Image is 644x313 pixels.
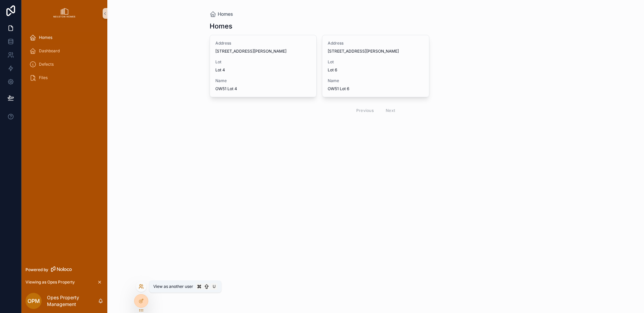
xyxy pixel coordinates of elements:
[215,49,311,54] span: [STREET_ADDRESS][PERSON_NAME]
[39,62,54,67] span: Defects
[215,59,311,65] span: Lot
[215,67,311,73] span: Lot 4
[25,267,48,272] span: Powered by
[215,78,311,83] span: Name
[25,58,103,70] a: Defects
[53,8,75,19] img: App logo
[28,297,40,305] span: OPM
[328,78,424,83] span: Name
[215,86,311,91] span: OW51 Lot 4
[322,35,429,97] a: Address[STREET_ADDRESS][PERSON_NAME]LotLot 6NameOW51 Lot 6
[21,263,107,276] a: Powered by
[211,284,217,289] span: U
[21,27,107,92] div: scrollable content
[25,72,103,84] a: Files
[210,21,232,31] h1: Homes
[328,59,424,65] span: Lot
[328,67,424,73] span: Lot 6
[215,41,311,46] span: Address
[153,284,193,289] span: View as another user
[210,35,317,97] a: Address[STREET_ADDRESS][PERSON_NAME]LotLot 4NameOW51 Lot 4
[39,35,52,40] span: Homes
[25,45,103,57] a: Dashboard
[47,294,98,308] p: Opes Property Management
[39,75,48,80] span: Files
[328,49,424,54] span: [STREET_ADDRESS][PERSON_NAME]
[328,86,424,91] span: OW51 Lot 6
[328,41,424,46] span: Address
[25,32,103,44] a: Homes
[218,11,233,17] span: Homes
[39,48,60,54] span: Dashboard
[210,11,233,17] a: Homes
[25,279,75,285] span: Viewing as Opes Property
